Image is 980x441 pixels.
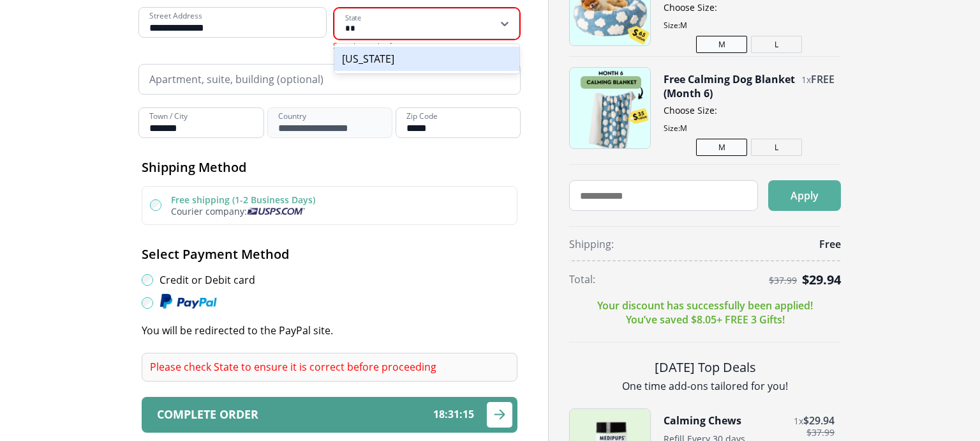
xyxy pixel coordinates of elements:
[794,415,803,427] span: 1 x
[802,271,841,288] span: $ 29.94
[569,379,841,393] p: One time add-ons tailored for you!
[333,40,493,51] span: State is required
[664,72,795,100] button: Free Calming Dog Blanket (Month 6)
[569,272,595,286] span: Total:
[433,408,474,421] span: 18 : 31 : 15
[664,414,741,428] button: Calming Chews
[597,298,813,327] p: Your discount has successfully been applied! You’ve saved $ 8.05 + FREE 3 Gifts!
[696,139,747,156] button: M
[803,414,835,428] span: $ 29.94
[811,72,835,86] span: FREE
[819,237,841,251] span: Free
[157,408,258,421] span: Complete order
[334,47,520,71] div: [US_STATE]
[664,1,835,13] span: Choose Size:
[171,205,247,217] span: Courier company:
[142,245,517,263] h2: Select Payment Method
[569,358,841,376] h2: [DATE] Top Deals
[768,180,841,211] button: Apply
[664,20,835,31] span: Size: M
[664,104,835,116] span: Choose Size:
[751,36,802,53] button: L
[160,293,217,310] img: Paypal
[664,123,835,134] span: Size: M
[696,36,747,53] button: M
[569,237,614,251] span: Shipping:
[801,73,811,86] span: 1 x
[142,353,517,382] div: Please check State to ensure it is correct before proceeding
[142,397,517,433] button: Complete order18:31:15
[142,159,517,176] h2: Shipping Method
[160,273,255,287] label: Credit or Debit card
[247,208,305,215] img: Usps courier company
[769,275,797,286] span: $ 37.99
[171,194,315,206] label: Free shipping (1-2 Business Days)
[751,139,802,156] button: L
[806,428,835,438] span: $ 37.99
[570,68,650,148] img: Free Calming Dog Blanket (Month 6)
[142,323,517,337] p: You will be redirected to the PayPal site.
